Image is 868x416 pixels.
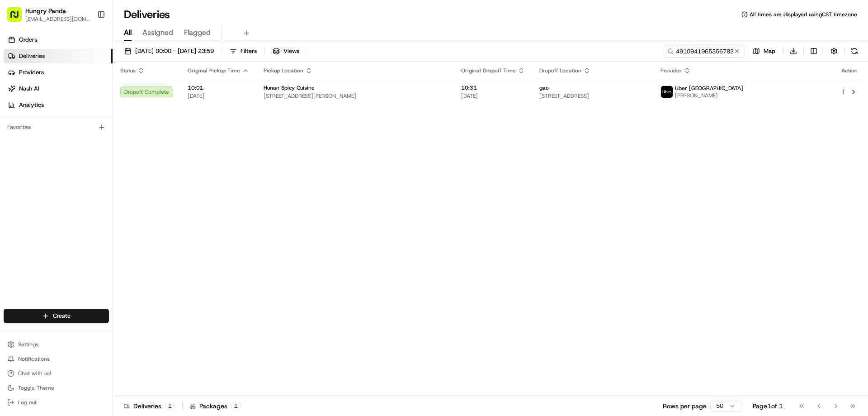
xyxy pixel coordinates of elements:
span: Status [120,67,136,74]
span: [STREET_ADDRESS][PERSON_NAME] [264,92,447,100]
span: gao [539,84,549,91]
span: Pickup Location [264,67,303,74]
div: 1 [231,402,241,410]
span: Settings [18,341,38,348]
span: Create [53,312,71,320]
span: 10:01 [188,84,249,91]
span: Assigned [142,27,173,38]
span: Filters [241,47,257,55]
span: All [124,27,132,38]
button: Hungry Panda[EMAIL_ADDRESS][DOMAIN_NAME] [4,4,94,25]
a: Providers [4,65,113,80]
span: Dropoff Location [539,67,581,74]
span: Original Dropoff Time [461,67,516,74]
button: Chat with us! [4,367,109,380]
span: Chat with us! [18,370,51,377]
div: 1 [165,402,175,410]
button: Hungry Panda [25,6,66,15]
span: Provider [660,67,682,74]
button: [DATE] 00:00 - [DATE] 23:59 [120,45,218,57]
button: Log out [4,396,109,409]
p: Rows per page [663,402,707,411]
span: [STREET_ADDRESS] [539,92,646,100]
span: Map [764,47,775,55]
span: Original Pickup Time [188,67,240,74]
button: Views [269,45,303,57]
span: 10:31 [461,84,525,91]
span: Flagged [184,27,211,38]
img: uber-new-logo.jpeg [661,86,673,98]
span: [DATE] 00:00 - [DATE] 23:59 [135,47,214,55]
span: Nash AI [19,85,39,93]
button: Toggle Theme [4,382,109,394]
button: [EMAIL_ADDRESS][DOMAIN_NAME] [25,15,90,23]
span: Toggle Theme [18,384,54,392]
div: Deliveries [124,402,175,411]
h1: Deliveries [124,7,170,22]
button: Refresh [848,45,861,57]
span: Orders [19,36,37,44]
span: Notifications [18,355,50,363]
div: Page 1 of 1 [753,402,783,411]
span: Providers [19,68,44,77]
button: Settings [4,338,109,351]
a: Nash AI [4,81,113,96]
button: Filters [226,45,261,57]
div: Favorites [4,120,109,134]
button: Create [4,309,109,323]
span: Uber [GEOGRAPHIC_DATA] [675,85,743,92]
span: All times are displayed using CST timezone [750,11,857,18]
a: Deliveries [4,49,113,63]
button: Notifications [4,353,109,365]
div: Action [840,67,859,74]
input: Type to search [664,45,745,57]
a: Orders [4,33,113,47]
a: Analytics [4,98,113,112]
button: Map [749,45,779,57]
span: [DATE] [188,92,249,100]
span: Views [283,47,299,55]
span: Deliveries [19,52,45,60]
span: Log out [18,399,37,406]
span: Hunan Spicy Cuisine [264,84,315,91]
span: [PERSON_NAME] [675,92,743,99]
span: [DATE] [461,92,525,100]
span: Analytics [19,101,44,109]
div: Packages [190,402,241,411]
